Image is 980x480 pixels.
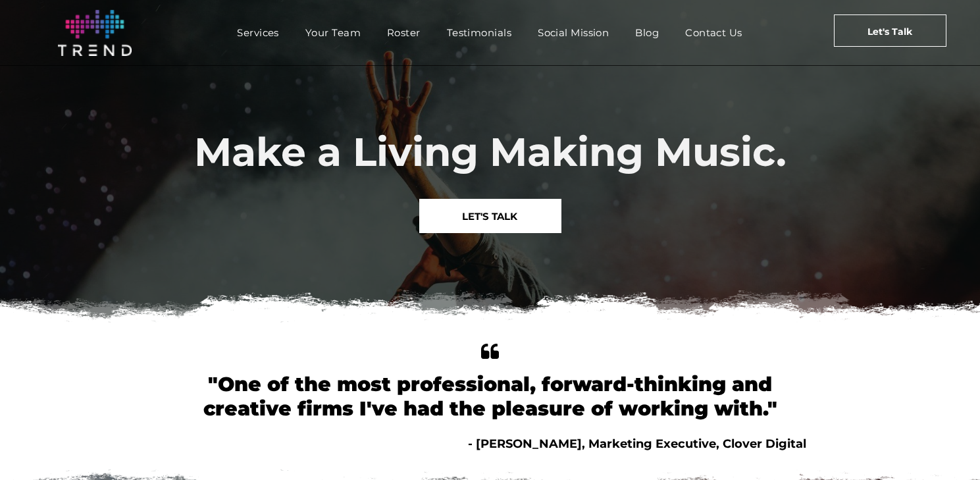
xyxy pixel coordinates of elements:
font: "One of the most professional, forward-thinking and creative firms I've had the pleasure of worki... [203,372,777,421]
img: logo [58,10,132,56]
a: Let's Talk [834,14,946,47]
a: Roster [374,23,434,42]
a: Contact Us [672,23,756,42]
span: - [PERSON_NAME], Marketing Executive, Clover Digital [468,437,806,451]
a: Your Team [292,23,374,42]
a: Blog [622,23,672,42]
span: Make a Living Making Music. [194,128,787,176]
a: Social Mission [525,23,622,42]
a: LET'S TALK [419,199,561,233]
span: LET'S TALK [462,200,517,233]
span: Let's Talk [867,15,912,48]
a: Services [224,23,292,42]
a: Testimonials [434,23,525,42]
